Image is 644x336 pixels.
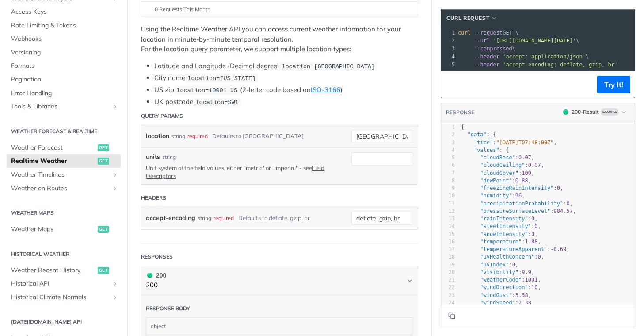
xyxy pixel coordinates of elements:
div: 1 [441,29,456,37]
span: 0.88 [515,178,528,184]
span: Weather on Routes [11,184,109,193]
p: Unit system of the field values, either "metric" or "imperial" - see [146,164,338,180]
div: 22 [441,284,455,291]
span: "freezingRainIntensity" [480,185,553,191]
span: "cloudCeiling" [480,162,525,168]
span: Weather Timelines [11,170,109,179]
span: "visibility" [480,269,518,275]
span: "dewPoint" [480,178,512,184]
a: Error Handling [7,87,121,100]
div: Headers [141,194,166,202]
a: Field Descriptors [146,164,324,179]
span: "windSpeed" [480,300,515,306]
div: 14 [441,223,455,230]
div: 15 [441,231,455,238]
a: Rate Limiting & Tokens [7,19,121,32]
h2: Weather Forecast & realtime [7,127,121,135]
span: location=SW1 [195,99,238,106]
span: get [98,226,109,233]
span: : , [461,208,576,214]
a: Weather Recent Historyget [7,264,121,277]
a: ISO-3166 [311,85,340,94]
a: Tools & LibrariesShow subpages for Tools & Libraries [7,100,121,113]
button: Try It! [597,76,630,93]
div: 20 [441,269,455,276]
span: 9.9 [522,269,531,275]
button: Copy to clipboard [446,78,458,91]
span: \ [458,54,589,60]
h2: Weather Maps [7,209,121,217]
span: "humidity" [480,193,512,199]
span: "temperature" [480,239,522,245]
span: 200 [563,109,568,115]
span: : , [461,154,534,161]
span: : , [461,185,563,191]
div: string [198,212,211,224]
span: 0.69 [554,246,567,252]
button: Copy to clipboard [446,309,458,322]
a: Weather TimelinesShow subpages for Weather Timelines [7,168,121,182]
span: 100 [522,170,531,176]
span: 'accept-encoding: deflate, gzip, br' [503,62,617,68]
span: : , [461,201,573,207]
button: Show subpages for Historical Climate Normals [111,294,118,301]
span: Pagination [11,75,118,84]
span: 0 [512,262,515,268]
div: 2 [441,131,455,139]
span: 200 [147,273,152,278]
span: get [98,144,109,151]
span: '[URL][DOMAIN_NAME][DATE]' [493,38,576,44]
button: 200200-ResultExample [559,108,630,116]
div: 6 [441,162,455,169]
span: "uvHealthConcern" [480,254,534,260]
span: { [461,124,464,130]
span: Access Keys [11,8,118,16]
div: required [213,212,234,224]
button: Show subpages for Weather on Routes [111,185,118,192]
span: - [550,246,553,252]
span: location=10001 US [176,87,237,94]
div: 2 [441,37,456,45]
p: Using the Realtime Weather API you can access current weather information for your location in mi... [141,24,418,54]
span: Historical API [11,279,109,288]
span: "snowIntensity" [480,231,528,237]
span: : , [461,193,525,199]
span: : , [461,139,557,146]
span: "windDirection" [480,284,528,290]
span: "[DATE]T07:48:00Z" [496,139,554,146]
span: "time" [474,139,493,146]
span: Versioning [11,48,118,57]
span: "windGust" [480,292,512,298]
span: 0 [566,201,569,207]
span: 2.38 [518,300,531,306]
div: 1 [441,124,455,131]
span: \ [458,38,579,44]
div: 9 [441,185,455,192]
div: 23 [441,292,455,299]
div: string [162,153,176,161]
div: Query Params [141,112,183,120]
a: Formats [7,59,121,73]
span: "rainIntensity" [480,216,528,222]
div: 7 [441,170,455,177]
span: Weather Recent History [11,266,95,275]
div: 24 [441,299,455,307]
button: cURL Request [443,14,501,23]
a: Weather Forecastget [7,141,121,154]
span: "data" [467,131,486,138]
li: US zip (2-letter code based on ) [154,85,418,95]
span: Weather Forecast [11,143,95,152]
span: Error Handling [11,89,118,98]
span: "temperatureApparent" [480,246,547,252]
span: : , [461,178,531,184]
span: Example [601,108,619,116]
div: Response body [146,305,190,313]
div: 19 [441,261,455,269]
span: : , [461,231,538,237]
span: : { [461,131,496,138]
div: 5 [441,61,456,69]
div: required [187,130,208,143]
button: Show subpages for Historical API [111,280,118,287]
span: : , [461,162,544,168]
span: Realtime Weather [11,157,95,166]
